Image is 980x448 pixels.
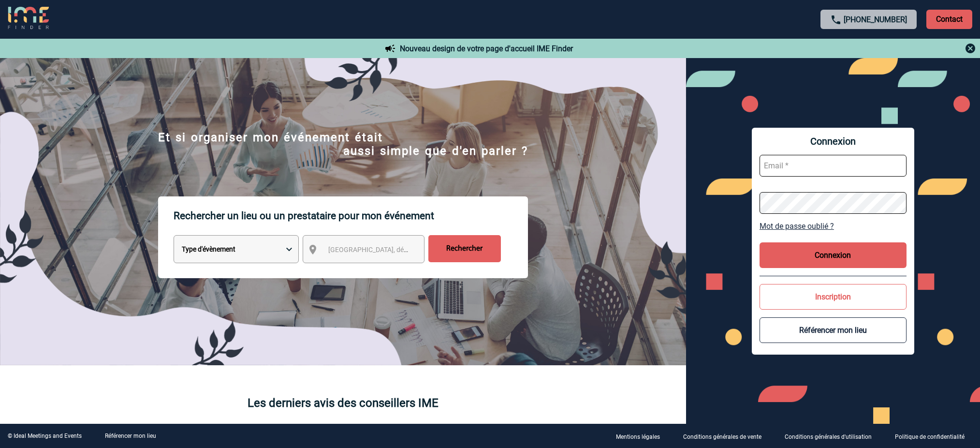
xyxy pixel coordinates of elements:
a: Conditions générales de vente [675,432,777,441]
p: Conditions générales de vente [683,433,761,440]
a: Référencer mon lieu [105,433,156,439]
img: call-24-px.png [830,14,842,26]
input: Email * [760,155,907,177]
a: Mot de passe oublié ? [760,222,907,231]
div: © Ideal Meetings and Events [8,433,82,439]
button: Référencer mon lieu [760,317,907,343]
input: Rechercher [428,235,501,262]
a: Politique de confidentialité [887,432,980,441]
a: Conditions générales d'utilisation [777,432,887,441]
p: Mentions légales [616,433,660,440]
span: [GEOGRAPHIC_DATA], département, région... [328,246,463,254]
p: Contact [926,10,972,29]
a: [PHONE_NUMBER] [844,15,907,24]
button: Connexion [760,242,907,268]
p: Politique de confidentialité [895,433,965,440]
p: Conditions générales d'utilisation [785,433,872,440]
span: Connexion [760,135,907,147]
p: Rechercher un lieu ou un prestataire pour mon événement [174,196,528,235]
a: Mentions légales [608,432,675,441]
button: Inscription [760,284,907,310]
